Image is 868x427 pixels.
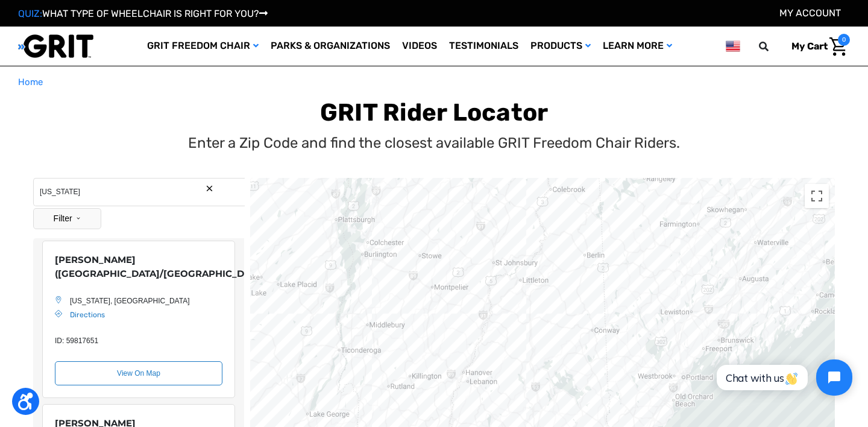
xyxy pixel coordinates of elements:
span: My Cart [791,40,828,52]
div: Location Name [55,253,222,280]
img: us.png [726,39,740,54]
button: Filter Results [33,208,101,229]
input: Search [33,178,245,206]
div: View on the map: 'George C. (NY/NJ/CT/MA/NH)' [55,361,222,385]
button: Search Reset [205,184,214,193]
div: George C. (NY/NJ/CT/MA/NH), New Hampshire, USA [42,241,235,398]
a: Products [524,27,597,66]
a: Home [18,75,43,89]
a: Parks & Organizations [265,27,396,66]
span: 0 [838,34,850,46]
a: Account [779,7,841,19]
a: Learn More [597,27,678,66]
span: QUIZ: [18,8,42,19]
input: Search [764,34,782,59]
div: custom-field [55,335,222,346]
iframe: Tidio Chat [703,349,863,406]
nav: Breadcrumb [18,75,850,89]
img: Cart [829,37,847,56]
span: Home [18,77,43,87]
button: Toggle fullscreen view [805,184,829,208]
div: Location Address [70,296,222,306]
b: GRIT Rider Locator [320,98,549,127]
a: GRIT Freedom Chair [141,27,265,66]
p: Enter a Zip Code and find the closest available GRIT Freedom Chair Riders. [188,132,680,154]
a: QUIZ:WHAT TYPE OF WHEELCHAIR IS RIGHT FOR YOU? [18,8,268,19]
img: GRIT All-Terrain Wheelchair and Mobility Equipment [18,34,93,59]
a: Videos [396,27,443,66]
a: Location Directions URL, Opens in a New Window [70,311,105,319]
a: Cart with 0 items [782,34,850,59]
a: Testimonials [443,27,524,66]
